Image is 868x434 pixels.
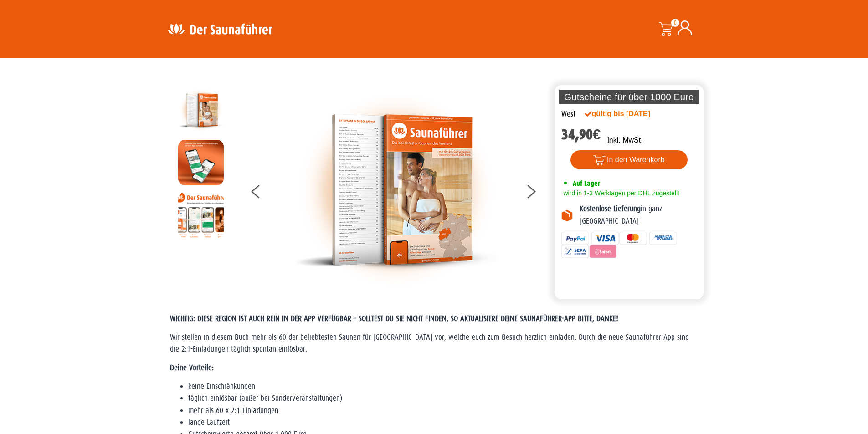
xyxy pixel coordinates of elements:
p: Gutscheine für über 1000 Euro [559,90,699,104]
strong: Deine Vorteile: [170,363,214,372]
b: Kostenlose Lieferung [580,204,641,213]
img: Anleitung7tn [178,192,224,238]
img: der-saunafuehrer-2025-west [294,87,499,292]
div: West [561,108,575,120]
span: Auf Lager [573,179,600,188]
button: In den Warenkorb [570,150,688,169]
li: täglich einlösbar (außer bei Sonderveranstaltungen) [188,393,699,404]
li: mehr als 60 x 2:1-Einladungen [188,405,699,417]
span: € [593,126,601,143]
span: wird in 1-3 Werktagen per DHL zugestellt [561,189,679,197]
bdi: 34,90 [561,126,601,143]
p: in ganz [GEOGRAPHIC_DATA] [580,203,697,227]
p: inkl. MwSt. [607,135,642,146]
span: 0 [671,19,679,27]
img: MOCKUP-iPhone_regional [178,140,224,185]
li: lange Laufzeit [188,417,699,429]
span: WICHTIG: DIESE REGION IST AUCH REIN IN DER APP VERFÜGBAR – SOLLTEST DU SIE NICHT FINDEN, SO AKTUA... [170,314,618,323]
li: keine Einschränkungen [188,381,699,393]
span: Wir stellen in diesem Buch mehr als 60 der beliebtesten Saunen für [GEOGRAPHIC_DATA] vor, welche ... [170,333,689,353]
div: gültig bis [DATE] [585,108,670,119]
img: der-saunafuehrer-2025-west [178,87,224,133]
